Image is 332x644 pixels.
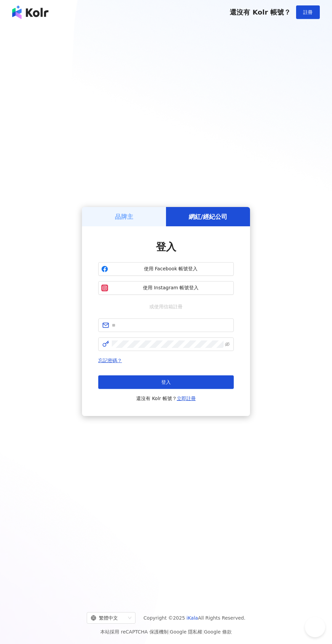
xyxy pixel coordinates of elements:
[303,9,313,15] span: 註冊
[98,375,234,389] button: 登入
[91,612,125,623] div: 繁體中文
[230,8,291,16] span: 還沒有 Kolr 帳號？
[12,5,48,19] img: logo
[98,358,122,363] a: 忘記密碼？
[145,303,187,310] span: 或使用信箱註冊
[136,394,196,402] span: 還沒有 Kolr 帳號？
[204,629,232,635] a: Google 條款
[98,281,234,295] button: 使用 Instagram 帳號登入
[170,629,202,635] a: Google 隱私權
[296,5,320,19] button: 註冊
[111,285,231,291] span: 使用 Instagram 帳號登入
[100,628,231,636] span: 本站採用 reCAPTCHA 保護機制
[111,266,231,272] span: 使用 Facebook 帳號登入
[225,342,230,347] span: eye-invisible
[144,614,246,622] span: Copyright © 2025 All Rights Reserved.
[187,615,198,621] a: iKala
[168,629,170,635] span: |
[189,212,228,221] h5: 網紅/經紀公司
[161,379,171,385] span: 登入
[156,241,176,253] span: 登入
[98,262,234,276] button: 使用 Facebook 帳號登入
[305,617,325,637] iframe: Help Scout Beacon - Open
[115,212,133,221] h5: 品牌主
[202,629,204,635] span: |
[177,396,196,401] a: 立即註冊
